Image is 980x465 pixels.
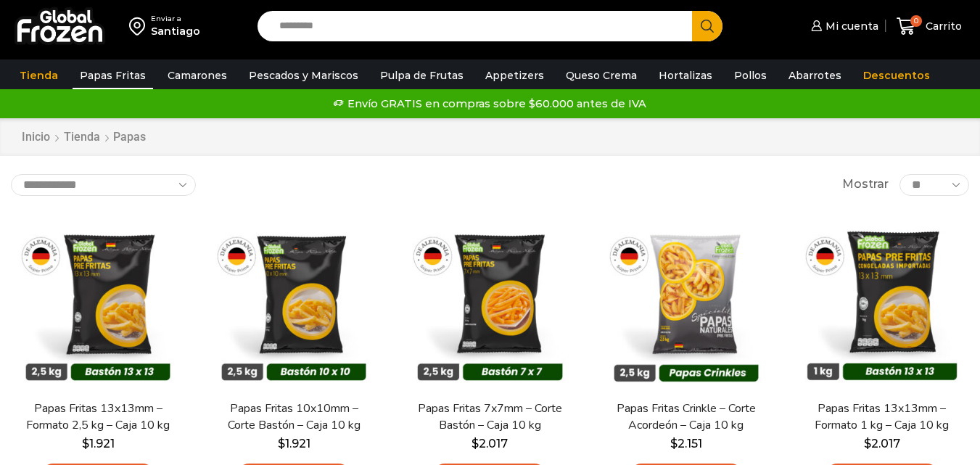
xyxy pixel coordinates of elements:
[82,437,89,450] span: $
[842,176,889,193] span: Mostrar
[21,129,51,146] a: Inicio
[807,12,878,41] a: Mi cuenta
[242,62,366,89] a: Pescados y Mariscos
[21,129,146,146] nav: Breadcrumb
[864,437,871,450] span: $
[727,62,774,89] a: Pollos
[804,400,960,434] a: Papas Fritas 13x13mm – Formato 1 kg – Caja 10 kg
[278,437,285,450] span: $
[113,130,146,144] h1: Papas
[692,11,722,41] button: Search button
[670,437,678,450] span: $
[63,129,101,146] a: Tienda
[864,437,900,450] bdi: 2.017
[893,9,965,44] a: 0 Carrito
[373,62,471,89] a: Pulpa de Frutas
[651,62,720,89] a: Hortalizas
[12,62,65,89] a: Tienda
[559,62,644,89] a: Queso Crema
[11,174,196,196] select: Pedido de la tienda
[215,400,372,434] a: Papas Fritas 10x10mm – Corte Bastón – Caja 10 kg
[670,437,702,450] bdi: 2.151
[82,437,115,450] bdi: 1.921
[781,62,849,89] a: Abarrotes
[608,400,765,434] a: Papas Fritas Crinkle – Corte Acordeón – Caja 10 kg
[151,24,200,38] div: Santiago
[922,19,962,33] span: Carrito
[278,437,310,450] bdi: 1.921
[160,62,234,89] a: Camarones
[472,437,479,450] span: $
[411,400,568,434] a: Papas Fritas 7x7mm – Corte Bastón – Caja 10 kg
[129,14,151,38] img: address-field-icon.svg
[73,62,153,89] a: Papas Fritas
[822,19,878,33] span: Mi cuenta
[856,62,937,89] a: Descuentos
[20,400,176,434] a: Papas Fritas 13x13mm – Formato 2,5 kg – Caja 10 kg
[478,62,551,89] a: Appetizers
[910,15,922,27] span: 0
[151,14,200,24] div: Enviar a
[472,437,508,450] bdi: 2.017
